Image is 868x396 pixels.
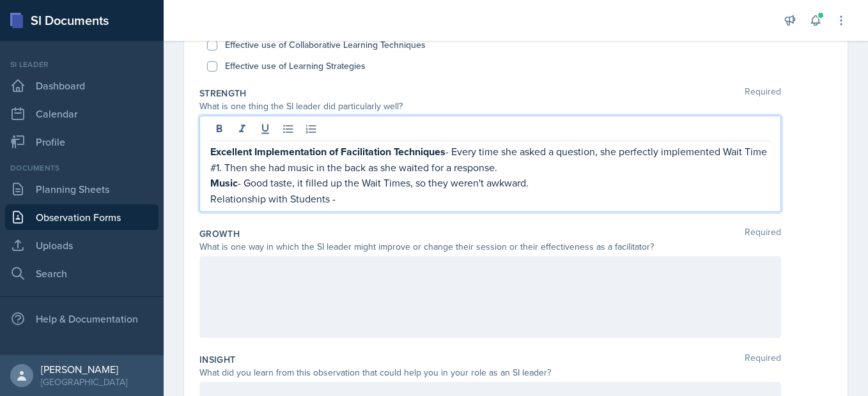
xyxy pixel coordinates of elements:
a: Calendar [5,101,159,126]
label: Insight [199,353,235,366]
strong: Music [210,176,238,190]
div: What is one way in which the SI leader might improve or change their session or their effectivene... [199,240,781,254]
a: Uploads [5,232,159,258]
span: Required [745,87,781,100]
a: Search [5,261,159,286]
label: Effective use of Learning Strategies [225,59,366,73]
a: Profile [5,129,159,155]
p: - Good taste, it filled up the Wait Times, so they weren't awkward. [210,175,770,191]
label: Effective use of Collaborative Learning Techniques [225,38,426,52]
div: What is one thing the SI leader did particularly well? [199,100,781,113]
span: Required [745,353,781,366]
div: Si leader [5,59,159,70]
a: Planning Sheets [5,176,159,202]
span: Required [745,227,781,240]
a: Dashboard [5,73,159,98]
div: What did you learn from this observation that could help you in your role as an SI leader? [199,366,781,379]
div: [PERSON_NAME] [41,363,127,376]
p: Relationship with Students - [210,191,770,206]
label: Strength [199,87,247,100]
a: Observation Forms [5,204,159,230]
div: Documents [5,162,159,174]
p: - Every time she asked a question, she perfectly implemented Wait Time #1. Then she had music in ... [210,144,770,175]
label: Growth [199,227,240,240]
div: [GEOGRAPHIC_DATA] [41,376,127,388]
strong: Excellent Implementation of Facilitation Techniques [210,144,446,159]
div: Help & Documentation [5,306,159,331]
